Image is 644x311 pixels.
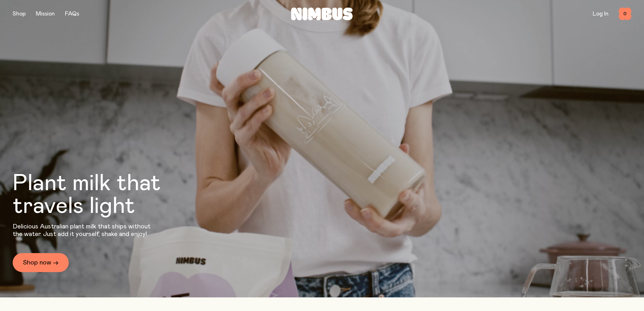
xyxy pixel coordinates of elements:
a: Shop now → [13,253,69,272]
a: Mission [36,11,55,17]
p: Delicious Australian plant milk that ships without the water. Just add it yourself, shake and enjoy! [13,223,155,238]
a: Log In [593,11,609,17]
button: 0 [619,8,631,20]
h1: Plant milk that travels light [13,172,195,218]
a: FAQs [65,11,79,17]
